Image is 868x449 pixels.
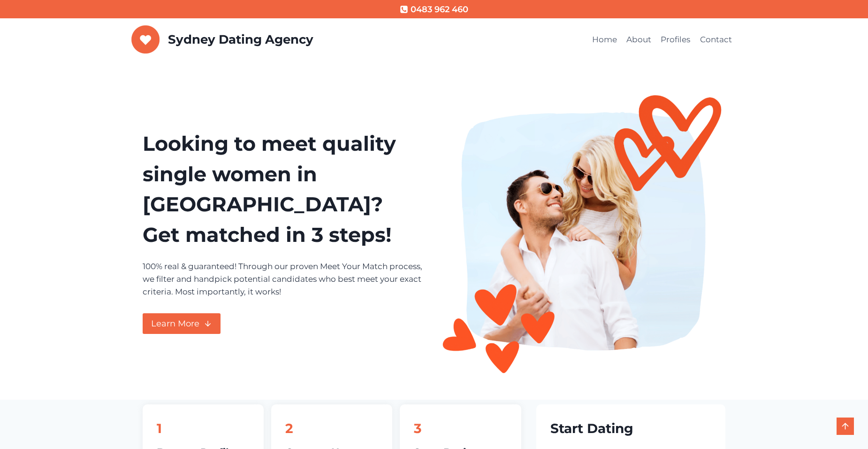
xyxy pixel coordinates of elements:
a: Contact [695,29,737,51]
a: Scroll to top [837,418,854,435]
a: Home [587,29,622,51]
p: 100% real & guaranteed! Through our proven Meet Your Match process, we filter and handpick potent... [143,260,426,299]
a: Learn More [143,313,221,333]
h2: 2 [285,418,378,438]
a: Sydney Dating Agency [131,25,313,54]
span: Learn More [151,317,199,331]
h1: Looking to meet quality single women in [GEOGRAPHIC_DATA]? Get matched in 3 steps! [143,129,426,250]
a: 0483 962 460 [400,3,468,16]
p: Sydney Dating Agency [168,32,313,47]
span: 0483 962 460 [411,3,468,16]
h2: 1 [157,418,250,438]
a: About [622,29,656,51]
img: Sydney Dating Agency [131,25,160,54]
h2: Start Dating [550,418,711,438]
h2: 3 [414,418,507,438]
a: Profiles [656,29,695,51]
nav: Primary Navigation [587,29,737,51]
